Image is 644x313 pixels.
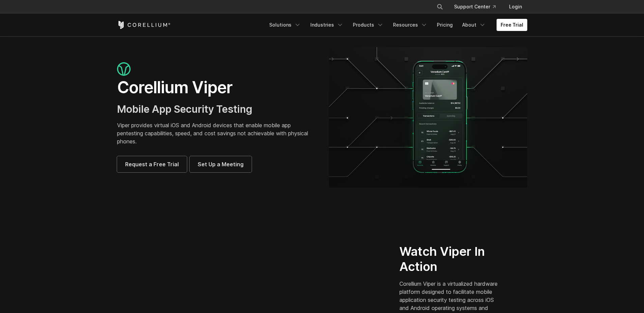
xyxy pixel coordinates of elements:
[389,19,431,31] a: Resources
[433,19,457,31] a: Pricing
[117,62,131,76] img: viper_icon_large
[265,19,527,31] div: Navigation Menu
[504,1,527,13] a: Login
[306,19,347,31] a: Industries
[349,19,388,31] a: Products
[399,244,502,274] h2: Watch Viper In Action
[117,21,171,29] a: Corellium Home
[329,47,527,187] img: viper_hero
[198,160,244,168] span: Set Up a Meeting
[190,156,252,172] a: Set Up a Meeting
[265,19,305,31] a: Solutions
[117,103,252,115] span: Mobile App Security Testing
[117,77,315,98] h1: Corellium Viper
[449,1,501,13] a: Support Center
[458,19,490,31] a: About
[497,19,527,31] a: Free Trial
[125,160,179,168] span: Request a Free Trial
[117,121,315,145] p: Viper provides virtual iOS and Android devices that enable mobile app pentesting capabilities, sp...
[117,156,187,172] a: Request a Free Trial
[434,1,446,13] button: Search
[428,1,527,13] div: Navigation Menu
